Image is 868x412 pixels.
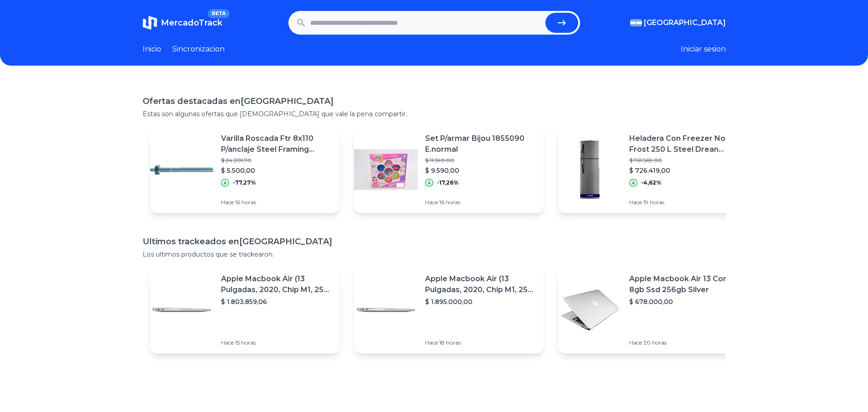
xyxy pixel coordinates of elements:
img: Featured image [558,138,622,201]
p: -4,62% [641,179,662,186]
p: $ 726.419,00 [629,166,740,175]
span: BETA [208,9,229,18]
a: Featured imageApple Macbook Air 13 Core I5 8gb Ssd 256gb Silver$ 678.000,00Hace 20 horas [558,266,748,354]
p: $ 5.500,00 [221,166,332,175]
h1: Ultimos trackeados en [GEOGRAPHIC_DATA] [143,235,726,248]
p: Los ultimos productos que se trackearon. [143,250,726,259]
p: Varilla Roscada Ftr 8x110 P/anclaje Steel Framing Fischer [221,133,332,155]
p: Set P/armar Bijou 1855090 E.normal [425,133,536,155]
p: Hace 19 horas [629,199,740,206]
p: $ 1.895.000,00 [425,297,536,306]
a: MercadoTrackBETA [143,15,222,30]
img: Featured image [150,138,214,201]
img: MercadoTrack [143,15,157,30]
p: $ 678.000,00 [629,297,740,306]
h1: Ofertas destacadas en [GEOGRAPHIC_DATA] [143,95,726,108]
p: Apple Macbook Air (13 Pulgadas, 2020, Chip M1, 256 Gb De Ssd, 8 Gb De Ram) - Plata [425,273,536,295]
img: Featured image [558,278,622,342]
p: Apple Macbook Air 13 Core I5 8gb Ssd 256gb Silver [629,273,740,295]
a: Inicio [143,44,161,55]
button: Iniciar sesion [681,44,726,55]
span: [GEOGRAPHIC_DATA] [644,17,726,28]
a: Featured imageApple Macbook Air (13 Pulgadas, 2020, Chip M1, 256 Gb De Ssd, 8 Gb De Ram) - Plata$... [150,266,339,354]
span: MercadoTrack [161,18,222,28]
p: $ 24.201,70 [221,157,332,164]
button: [GEOGRAPHIC_DATA] [630,17,726,28]
a: Featured imageVarilla Roscada Ftr 8x110 P/anclaje Steel Framing Fischer$ 24.201,70$ 5.500,00-77,2... [150,126,339,213]
p: Hace 20 horas [629,339,740,346]
p: Hace 15 horas [221,339,332,346]
p: $ 1.803.859,06 [221,297,332,306]
p: $ 761.569,00 [629,157,740,164]
p: -77,27% [233,179,256,186]
a: Featured imageHeladera Con Freezer No Frost 250 L Steel Drean Rda250fvrt$ 761.569,00$ 726.419,00-... [558,126,748,213]
p: Apple Macbook Air (13 Pulgadas, 2020, Chip M1, 256 Gb De Ssd, 8 Gb De Ram) - Plata [221,273,332,295]
img: Featured image [354,278,418,342]
img: Argentina [630,19,642,26]
p: -17,26% [437,179,459,186]
p: Heladera Con Freezer No Frost 250 L Steel Drean Rda250fvrt [629,133,740,155]
p: $ 9.590,00 [425,166,536,175]
p: Hace 18 horas [425,339,536,346]
a: Featured imageApple Macbook Air (13 Pulgadas, 2020, Chip M1, 256 Gb De Ssd, 8 Gb De Ram) - Plata$... [354,266,544,354]
img: Featured image [354,138,418,201]
p: Hace 16 horas [425,199,536,206]
a: Sincronizacion [172,44,225,55]
img: Featured image [150,278,214,342]
p: Hace 16 horas [221,199,332,206]
p: Estas son algunas ofertas que [DEMOGRAPHIC_DATA] que vale la pena compartir. [143,109,726,118]
p: $ 11.590,00 [425,157,536,164]
a: Featured imageSet P/armar Bijou 1855090 E.normal$ 11.590,00$ 9.590,00-17,26%Hace 16 horas [354,126,544,213]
